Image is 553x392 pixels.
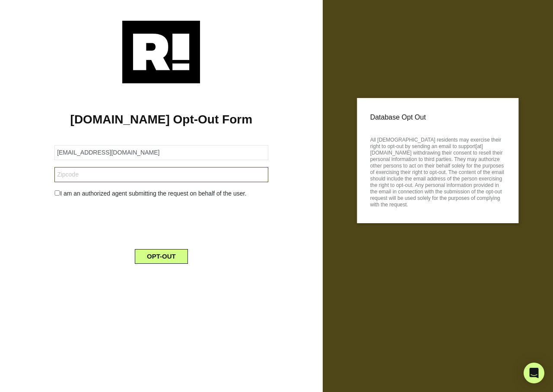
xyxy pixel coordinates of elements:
[54,145,268,160] input: Email Address
[524,363,544,383] div: Open Intercom Messenger
[135,249,188,264] button: OPT-OUT
[370,111,505,124] p: Database Opt Out
[48,189,274,198] div: I am an authorized agent submitting the request on behalf of the user.
[13,112,310,127] h1: [DOMAIN_NAME] Opt-Out Form
[95,205,227,239] iframe: reCAPTCHA
[54,167,268,182] input: Zipcode
[122,21,200,83] img: Retention.com
[370,134,505,208] p: All [DEMOGRAPHIC_DATA] residents may exercise their right to opt-out by sending an email to suppo...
